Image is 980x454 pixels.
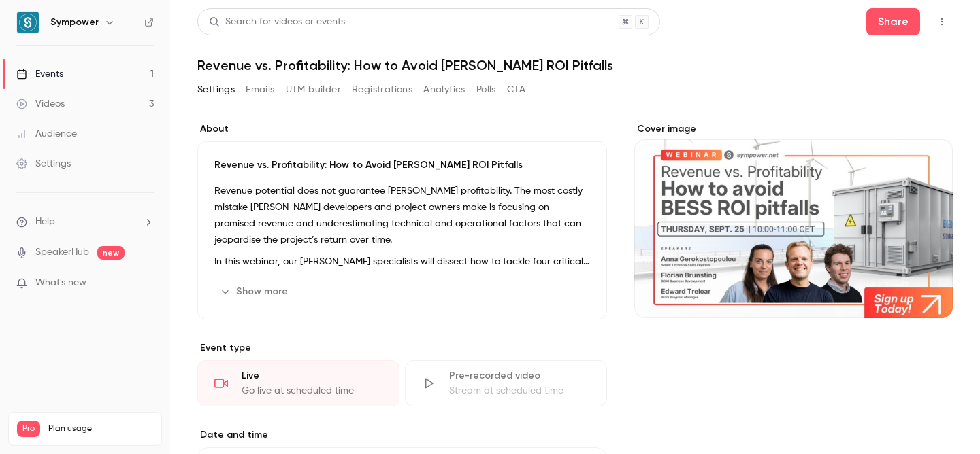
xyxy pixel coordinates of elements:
h6: Sympower [50,16,99,29]
span: Pro [17,421,40,437]
div: Videos [16,97,65,111]
li: help-dropdown-opener [16,215,154,229]
div: Pre-recorded video [449,369,590,383]
span: What's new [35,276,86,290]
div: Go live at scheduled time [242,384,382,398]
div: Settings [16,157,71,171]
p: In this webinar, our [PERSON_NAME] specialists will dissect how to tackle four critical risks tha... [214,254,590,270]
div: LiveGo live at scheduled time [197,360,399,406]
iframe: Noticeable Trigger [137,277,154,290]
h1: Revenue vs. Profitability: How to Avoid [PERSON_NAME] ROI Pitfalls [197,57,953,73]
button: Analytics [423,79,465,101]
span: new [97,246,125,260]
div: Pre-recorded videoStream at scheduled time [405,360,607,406]
div: Live [242,369,382,383]
label: About [197,122,607,136]
div: Stream at scheduled time [449,384,590,398]
button: Registrations [352,79,412,101]
p: Revenue potential does not guarantee [PERSON_NAME] profitability. The most costly mistake [PERSON... [214,183,590,248]
div: Search for videos or events [209,15,345,29]
a: SpeakerHub [35,245,89,260]
section: Cover image [634,122,953,318]
span: Help [35,215,55,229]
button: Settings [197,79,235,101]
div: Audience [16,127,77,141]
img: Sympower [17,12,39,33]
button: UTM builder [286,79,341,101]
p: Event type [197,341,607,355]
button: Show more [214,281,296,302]
button: CTA [507,79,525,101]
button: Emails [246,79,274,101]
button: Polls [476,79,496,101]
label: Date and time [197,428,607,442]
p: Revenue vs. Profitability: How to Avoid [PERSON_NAME] ROI Pitfalls [214,158,590,172]
div: Events [16,67,63,81]
button: Share [866,8,920,35]
span: Plan usage [48,423,153,434]
label: Cover image [634,122,953,136]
